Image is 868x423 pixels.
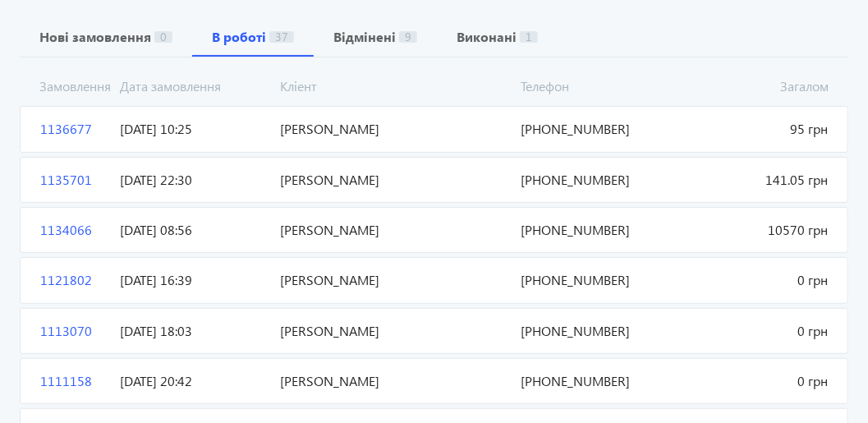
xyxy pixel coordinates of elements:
[34,221,114,239] span: 1134066
[34,120,114,138] span: 1136677
[273,77,514,95] span: Кліент
[274,372,515,390] span: [PERSON_NAME]
[34,271,114,289] span: 1121802
[674,221,834,239] span: 10570 грн
[675,77,835,95] span: Загалом
[114,372,274,390] span: [DATE] 20:42
[274,322,515,340] span: [PERSON_NAME]
[274,271,515,289] span: [PERSON_NAME]
[114,120,274,138] span: [DATE] 10:25
[114,271,274,289] span: [DATE] 16:39
[212,30,266,44] b: В роботі
[514,221,674,239] span: [PHONE_NUMBER]
[514,372,674,390] span: [PHONE_NUMBER]
[114,322,274,340] span: [DATE] 18:03
[114,171,274,189] span: [DATE] 22:30
[674,372,834,390] span: 0 грн
[457,30,517,44] b: Виконані
[399,31,417,43] span: 9
[674,120,834,138] span: 95 грн
[674,271,834,289] span: 0 грн
[514,171,674,189] span: [PHONE_NUMBER]
[113,77,273,95] span: Дата замовлення
[520,31,538,43] span: 1
[333,30,396,44] b: Відмінені
[514,120,674,138] span: [PHONE_NUMBER]
[33,77,113,95] span: Замовлення
[154,31,172,43] span: 0
[114,221,274,239] span: [DATE] 08:56
[39,30,151,44] b: Нові замовлення
[514,77,674,95] span: Телефон
[34,322,114,340] span: 1113070
[269,31,294,43] span: 37
[34,372,114,390] span: 1111158
[274,171,515,189] span: [PERSON_NAME]
[274,221,515,239] span: [PERSON_NAME]
[274,120,515,138] span: [PERSON_NAME]
[674,322,834,340] span: 0 грн
[34,171,114,189] span: 1135701
[674,171,834,189] span: 141.05 грн
[514,271,674,289] span: [PHONE_NUMBER]
[514,322,674,340] span: [PHONE_NUMBER]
